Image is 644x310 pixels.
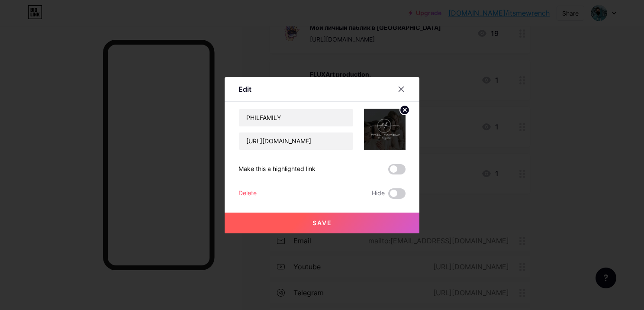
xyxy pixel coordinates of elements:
div: Delete [238,188,257,199]
span: Save [312,219,332,226]
input: Title [239,109,353,126]
input: URL [239,132,353,150]
span: Hide [372,188,385,199]
button: Save [225,213,419,233]
div: Make this a highlighted link [238,164,316,174]
img: link_thumbnail [364,109,406,150]
div: Edit [238,84,251,94]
